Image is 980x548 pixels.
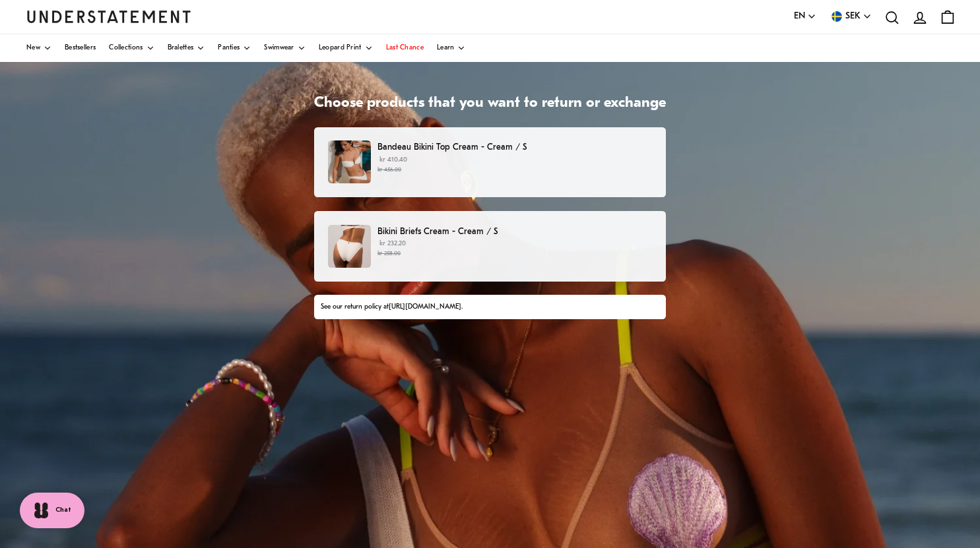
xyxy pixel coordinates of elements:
[328,140,371,183] img: CREA-BRA-106-M-cream_a4ff1c85-9fa0-49e4-b991-4aed41f02395.jpg
[218,34,251,62] a: Panties
[321,302,659,313] div: See our return policy at .
[109,34,154,62] a: Collections
[377,140,652,154] p: Bandeau Bikini Top Cream - Cream / S
[328,225,371,268] img: CREA-BRF-101-M-cream.jpg
[377,239,652,259] p: kr 232.20
[26,11,191,22] a: Understatement Homepage
[794,9,805,24] span: EN
[26,34,51,62] a: New
[20,493,84,528] button: Chat
[386,34,424,62] a: Last Chance
[314,94,666,113] h1: Choose products that you want to return or exchange
[319,45,362,51] span: Leopard Print
[109,45,143,51] span: Collections
[264,45,294,51] span: Swimwear
[377,155,652,175] p: kr 410.40
[218,45,240,51] span: Panties
[65,45,96,51] span: Bestsellers
[377,225,652,239] p: Bikini Briefs Cream - Cream / S
[794,9,816,24] button: EN
[845,9,861,24] span: SEK
[55,505,71,516] span: Chat
[389,303,461,311] a: [URL][DOMAIN_NAME]
[377,167,401,173] strike: kr 456.00
[168,45,194,51] span: Bralettes
[830,9,872,24] button: SEK
[377,251,401,257] strike: kr 258.00
[168,34,205,62] a: Bralettes
[26,45,40,51] span: New
[65,34,96,62] a: Bestsellers
[386,45,424,51] span: Last Chance
[437,45,455,51] span: Learn
[437,34,466,62] a: Learn
[264,34,305,62] a: Swimwear
[319,34,373,62] a: Leopard Print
